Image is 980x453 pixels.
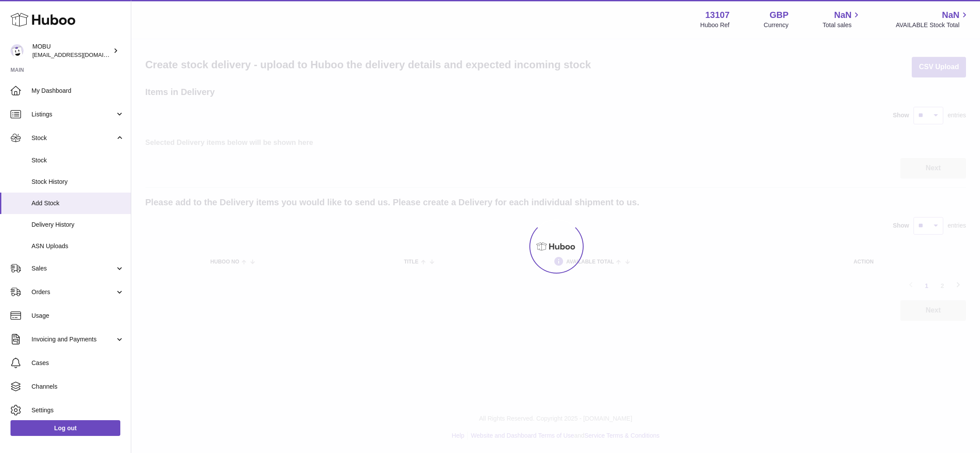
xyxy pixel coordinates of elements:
span: Orders [31,288,115,296]
a: Log out [10,420,120,436]
img: mo@mobu.co.uk [10,44,24,57]
span: Channels [31,383,124,391]
span: Invoicing and Payments [31,335,115,344]
span: NaN [942,9,959,21]
span: Delivery History [31,221,124,229]
span: Usage [31,312,124,320]
span: Listings [31,110,115,119]
span: [EMAIL_ADDRESS][DOMAIN_NAME] [32,51,129,58]
div: Huboo Ref [700,21,730,29]
span: AVAILABLE Stock Total [896,21,969,29]
div: MOBU [32,42,111,59]
strong: GBP [770,9,788,21]
span: Settings [31,406,124,414]
span: Add Stock [31,199,124,207]
a: NaN Total sales [822,9,861,29]
span: Total sales [822,21,861,29]
span: ASN Uploads [31,242,124,250]
span: NaN [834,9,851,21]
a: NaN AVAILABLE Stock Total [896,9,969,29]
span: Cases [31,359,124,367]
span: Sales [31,264,115,273]
span: Stock History [31,178,124,186]
div: Currency [764,21,789,29]
strong: 13107 [705,9,730,21]
span: Stock [31,134,115,142]
span: Stock [31,156,124,165]
span: My Dashboard [31,87,124,95]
